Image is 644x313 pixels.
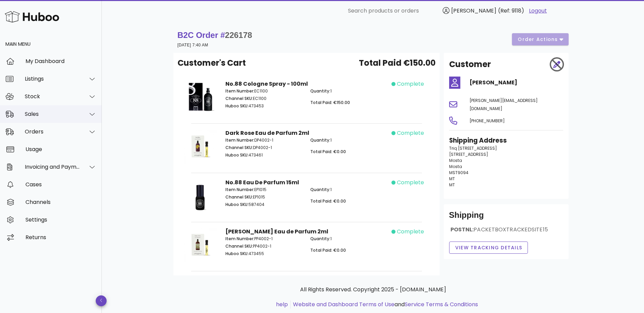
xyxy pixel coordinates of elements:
strong: No.88 Eau De Parfum 15ml [225,179,299,186]
span: Quantity: [310,88,330,94]
img: Product Image [183,80,217,114]
strong: No.88 Cologne Spray - 100ml [225,80,308,88]
span: Huboo SKU: [225,152,249,158]
img: Product Image [183,129,217,163]
p: PP4002-1 [225,243,302,249]
span: Channel SKU: [225,96,253,101]
span: complete [397,80,424,88]
span: Quantity: [310,137,330,143]
span: Item Number: [225,236,254,242]
p: 473453 [225,103,302,109]
span: MT [449,176,455,182]
span: Huboo SKU: [225,103,249,109]
p: 473455 [225,251,302,257]
span: [PERSON_NAME] [451,7,496,15]
div: POSTNL: [449,226,563,239]
span: Huboo SKU: [225,202,249,207]
span: [PERSON_NAME][EMAIL_ADDRESS][DOMAIN_NAME] [470,98,538,111]
button: View Tracking details [449,242,528,254]
p: 1 [310,236,387,242]
h3: Shipping Address [449,136,563,145]
p: EP1015 [225,187,302,193]
span: complete [397,179,424,187]
img: Huboo Logo [5,9,59,24]
strong: B2C Order # [178,30,252,40]
span: Total Paid: €0.00 [310,149,346,154]
p: DP4002-1 [225,137,302,143]
p: 473461 [225,152,302,158]
img: Product Image [183,179,217,213]
span: Quantity: [310,187,330,192]
h4: [PERSON_NAME] [470,79,563,87]
strong: [PERSON_NAME] Eau de Parfum 2ml [225,228,328,235]
div: Cases [25,181,96,188]
span: Channel SKU: [225,243,253,249]
span: Item Number: [225,187,254,192]
p: 587404 [225,202,302,208]
p: EC1100 [225,96,302,102]
div: Listings [25,76,80,82]
div: Orders [25,128,80,135]
span: MST9094 [449,170,468,175]
div: Returns [25,234,96,241]
div: Channels [25,199,96,205]
span: Item Number: [225,137,254,143]
p: 1 [310,88,387,94]
div: Invoicing and Payments [25,164,80,170]
span: Channel SKU: [225,194,253,200]
span: MT [449,182,455,188]
div: Sales [25,111,80,117]
span: [STREET_ADDRESS] [449,151,488,157]
span: Quantity: [310,236,330,242]
span: complete [397,228,424,236]
span: (Ref: 9118) [498,7,524,15]
span: PACKETBOXTRACKEDSITE15 [474,226,548,233]
span: [PHONE_NUMBER] [470,118,505,124]
div: Usage [25,146,96,152]
span: 226178 [225,30,252,40]
span: complete [397,129,424,137]
p: All Rights Reserved. Copyright 2025 - [DOMAIN_NAME] [179,286,567,294]
a: help [276,300,288,308]
span: Total Paid: €0.00 [310,247,346,253]
span: View Tracking details [455,244,522,251]
li: and [291,300,478,309]
span: Total Paid €150.00 [359,57,436,69]
span: Huboo SKU: [225,251,249,256]
span: Channel SKU: [225,145,253,150]
a: Service Terms & Conditions [405,300,478,308]
p: EP1015 [225,194,302,200]
p: 1 [310,137,387,143]
span: Item Number: [225,88,254,94]
small: [DATE] 7:40 AM [178,43,208,47]
a: Website and Dashboard Terms of Use [293,300,394,308]
span: Mosta [449,158,462,163]
img: Product Image [183,228,217,262]
p: EC1100 [225,88,302,94]
span: Triq [STREET_ADDRESS] [449,145,497,151]
p: PP4002-1 [225,236,302,242]
span: Mosta [449,164,462,169]
h2: Customer [449,58,491,70]
strong: Dark Rose Eau de Parfum 2ml [225,129,309,137]
div: Stock [25,93,80,100]
span: Total Paid: €150.00 [310,100,350,105]
div: My Dashboard [25,58,96,64]
span: Customer's Cart [178,57,246,69]
p: 1 [310,187,387,193]
div: Settings [25,216,96,223]
a: Logout [529,7,547,15]
span: Total Paid: €0.00 [310,198,346,204]
p: DP4002-1 [225,145,302,151]
div: Shipping [449,210,563,226]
